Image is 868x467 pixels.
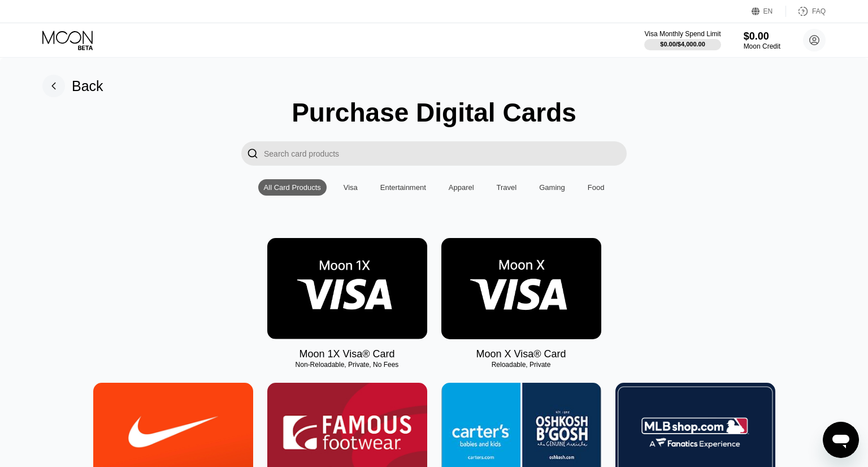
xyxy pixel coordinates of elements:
[299,348,394,360] div: Moon 1X Visa® Card
[42,75,103,97] div: Back
[338,179,363,196] div: Visa
[744,31,780,42] div: $0.00
[539,183,565,192] div: Gaming
[449,183,474,192] div: Apparel
[72,78,103,94] div: Back
[533,179,571,196] div: Gaming
[441,361,601,369] div: Reloadable, Private
[644,30,721,38] div: Visa Monthly Spend Limit
[267,361,427,369] div: Non-Reloadable, Private, No Fees
[823,422,859,458] iframe: Button to launch messaging window
[786,6,826,17] div: FAQ
[588,183,605,192] div: Food
[744,42,780,50] div: Moon Credit
[582,179,610,196] div: Food
[744,31,780,50] div: $0.00Moon Credit
[644,30,721,50] div: Visa Monthly Spend Limit$0.00/$4,000.00
[292,97,576,128] div: Purchase Digital Cards
[247,147,258,160] div: 
[380,183,426,192] div: Entertainment
[763,7,773,15] div: EN
[241,141,264,166] div: 
[476,348,566,360] div: Moon X Visa® Card
[344,183,358,192] div: Visa
[660,41,705,47] div: $0.00 / $4,000.00
[375,179,432,196] div: Entertainment
[264,183,321,192] div: All Card Products
[752,6,786,17] div: EN
[258,179,327,196] div: All Card Products
[443,179,480,196] div: Apparel
[264,141,627,166] input: Search card products
[812,7,826,15] div: FAQ
[497,183,517,192] div: Travel
[491,179,523,196] div: Travel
